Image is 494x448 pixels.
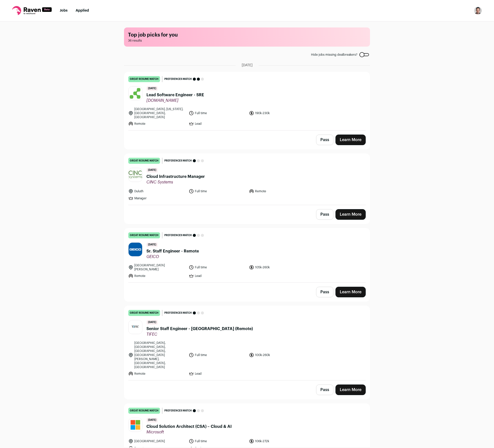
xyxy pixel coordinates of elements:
li: Duluth [128,189,186,194]
span: Preferences match [164,408,192,413]
img: a917af501ec8acf304fad847dc61c5f3a7edc5ecd881d13dca766b0e31843b4e [129,168,142,182]
a: Learn More [335,209,366,220]
span: [DATE] [146,320,158,325]
span: Lead Software Engineer - SRE [146,92,204,98]
img: 58da5fe15ec08c86abc5c8fb1424a25c13b7d5ca55c837a70c380ea5d586a04d.jpg [129,243,142,256]
span: 36 results [128,39,366,43]
li: Remote [128,121,186,126]
li: Remote [128,371,186,376]
a: Learn More [335,287,366,297]
span: Senior Staff Engineer - [GEOGRAPHIC_DATA] (Remote) [146,326,253,332]
span: Hide jobs missing dealbreakers? [311,53,357,57]
li: [GEOGRAPHIC_DATA] [128,439,186,444]
h1: Top job picks for you [128,31,366,39]
span: Preferences match [164,158,192,163]
a: Learn More [335,135,366,145]
li: Lead [189,121,246,126]
span: Sr. Staff Engineer - Remote [146,248,199,254]
span: Microsoft [146,430,232,435]
span: [DATE] [146,242,158,247]
li: Full time [189,263,246,271]
span: [DATE] [146,168,158,173]
li: 105k-260k [249,263,306,271]
img: c786a7b10b07920eb52778d94b98952337776963b9c08eb22d98bc7b89d269e4.jpg [129,418,142,432]
div: great resume match [128,158,160,164]
li: Remote [249,189,306,194]
button: Pass [316,135,333,145]
li: 106k-272k [249,439,306,444]
li: Manager [128,196,186,201]
a: Jobs [60,9,68,12]
li: [GEOGRAPHIC_DATA][PERSON_NAME] [128,263,186,271]
span: GEICO [146,254,199,259]
img: 1bed34e9a7ad1f5e209559f65fd51d1a42f3522dafe3eea08c5e904d6a2faa38 [129,320,142,334]
div: great resume match [128,232,160,238]
span: TIFEC [146,332,253,337]
li: Lead [189,273,246,278]
span: Preferences match [164,77,192,82]
button: Open dropdown [474,7,482,15]
span: Cloud Infrastructure Manager [146,174,205,180]
button: Pass [316,209,333,220]
a: great resume match Preferences match [DATE] Sr. Staff Engineer - Remote GEICO [GEOGRAPHIC_DATA][P... [124,228,370,282]
span: [DATE] [242,63,253,68]
li: Remote [128,273,186,278]
a: great resume match Preferences match [DATE] Cloud Infrastructure Manager CINC Systems Duluth Full... [124,154,370,205]
li: Full time [189,189,246,194]
img: c371b7b885e90b452ce7041c5bf08e5b73107ad19cf88168693ed87252afaa3a.jpg [129,86,142,100]
button: Pass [316,385,333,395]
li: [GEOGRAPHIC_DATA], [US_STATE], [GEOGRAPHIC_DATA], [GEOGRAPHIC_DATA] [128,107,186,119]
span: [DOMAIN_NAME] [146,98,204,103]
div: great resume match [128,76,160,82]
img: 170867-medium_jpg [474,7,482,15]
li: Full time [189,341,246,369]
button: Pass [316,287,333,297]
li: Full time [189,107,246,119]
span: [DATE] [146,418,158,423]
li: 100k-260k [249,341,306,369]
li: Lead [189,371,246,376]
span: Preferences match [164,310,192,315]
li: [GEOGRAPHIC_DATA], [GEOGRAPHIC_DATA], [GEOGRAPHIC_DATA], [GEOGRAPHIC_DATA][PERSON_NAME], [GEOGRAP... [128,341,186,369]
a: great resume match Preferences match [DATE] Senior Staff Engineer - [GEOGRAPHIC_DATA] (Remote) TI... [124,306,370,380]
li: Full time [189,439,246,444]
span: Preferences match [164,233,192,238]
span: Cloud Solution Architect (CSA) – Cloud & AI [146,424,232,430]
a: Learn More [335,385,366,395]
div: great resume match [128,408,160,414]
div: great resume match [128,310,160,316]
a: Applied [76,9,89,12]
span: [DATE] [146,86,158,91]
a: great resume match Preferences match [DATE] Lead Software Engineer - SRE [DOMAIN_NAME] [GEOGRAPHI... [124,72,370,130]
li: 190k-230k [249,107,306,119]
span: CINC Systems [146,180,205,185]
